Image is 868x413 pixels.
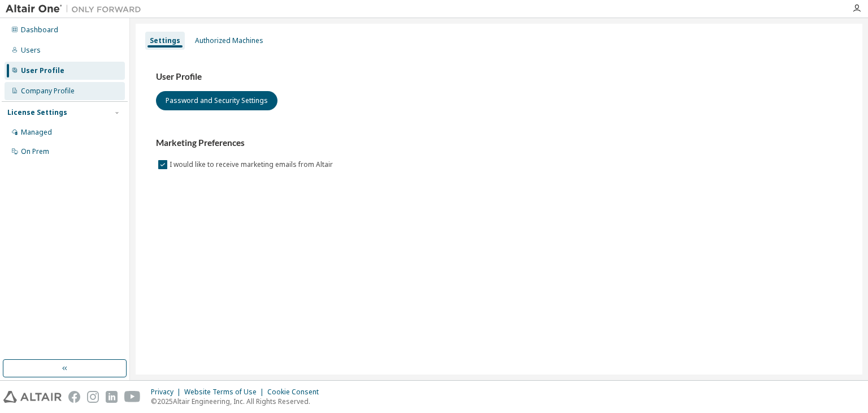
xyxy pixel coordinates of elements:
[151,388,184,397] div: Privacy
[21,128,52,137] div: Managed
[195,36,263,45] div: Authorized Machines
[7,108,67,117] div: License Settings
[124,391,141,403] img: youtube.svg
[267,388,325,397] div: Cookie Consent
[21,87,75,96] div: Company Profile
[184,388,267,397] div: Website Terms of Use
[156,137,842,149] h3: Marketing Preferences
[21,147,49,156] div: On Prem
[21,46,41,55] div: Users
[106,391,118,403] img: linkedin.svg
[68,391,80,403] img: facebook.svg
[87,391,99,403] img: instagram.svg
[3,391,62,403] img: altair_logo.svg
[170,158,335,171] label: I would like to receive marketing emails from Altair
[6,3,147,15] img: Altair One
[156,71,842,83] h3: User Profile
[21,25,58,35] div: Dashboard
[156,91,277,110] button: Password and Security Settings
[151,397,325,406] p: © 2025 Altair Engineering, Inc. All Rights Reserved.
[150,36,180,45] div: Settings
[21,66,64,75] div: User Profile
